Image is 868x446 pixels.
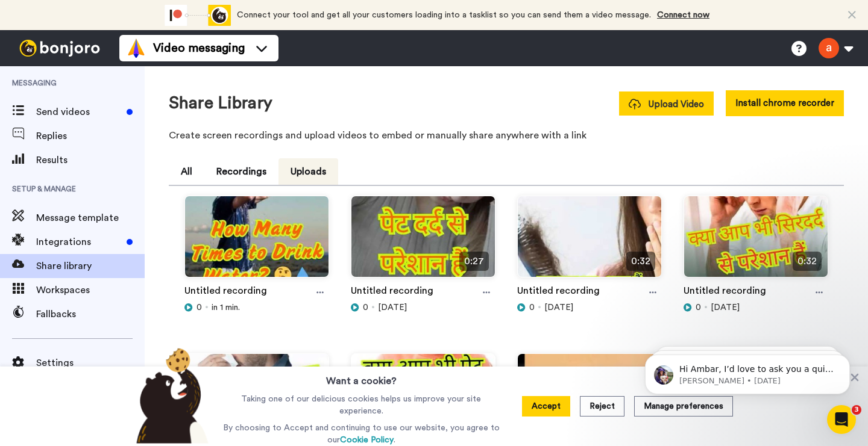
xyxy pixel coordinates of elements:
[626,252,655,271] span: 0:32
[684,302,828,314] div: [DATE]
[278,158,338,185] button: Uploads
[696,302,701,314] span: 0
[237,11,651,19] span: Connect your tool and get all your customers loading into a tasklist so you can send them a video...
[529,302,535,314] span: 0
[36,153,145,167] span: Results
[459,252,489,271] span: 0:27
[627,329,868,413] iframe: Intercom notifications message
[619,91,714,116] button: Upload Video
[36,307,145,321] span: Fallbacks
[518,354,661,445] img: 6d2ee48b-37b5-459f-a9d6-b64dfec6cc66_thumbnail_source_1723609199.jpg
[657,11,709,19] a: Connect now
[351,196,495,287] img: 6a7a85ac-08e3-4b6a-894f-89868523d306_thumbnail_source_1758600112.jpg
[184,302,329,314] div: in 1 min.
[36,235,122,249] span: Integrations
[125,347,215,444] img: bear-with-cookie.png
[684,196,828,287] img: 42ef86c0-c988-4d57-a343-9ba30cb1fb8c_thumbnail_source_1758427212.jpg
[351,354,495,445] img: 7d98a61c-d96e-4227-aa3c-cd8b713adde5_thumbnail_source_1758254774.jpg
[684,283,766,302] a: Untitled recording
[14,40,105,57] img: bj-logo-header-white.svg
[629,98,704,111] span: Upload Video
[351,283,433,302] a: Untitled recording
[52,46,208,57] p: Message from Amy, sent 71w ago
[351,302,495,314] div: [DATE]
[36,211,145,225] span: Message template
[363,302,368,314] span: 0
[793,252,822,271] span: 0:32
[827,405,856,434] iframe: Intercom live chat
[522,396,570,417] button: Accept
[153,40,245,57] span: Video messaging
[204,158,278,185] button: Recordings
[36,356,145,370] span: Settings
[165,5,231,26] div: animation
[220,393,503,417] p: Taking one of our delicious cookies helps us improve your site experience.
[185,196,329,287] img: b395ca4b-9bcb-49b2-bd5e-aa1598d5640c_thumbnail_source_1758771736.jpg
[36,129,145,143] span: Replies
[184,283,267,302] a: Untitled recording
[185,354,329,445] img: fac6a5d1-2fbd-4d27-afbb-63757cdb5522_thumbnail_source_1758339860.jpg
[517,302,662,314] div: [DATE]
[517,283,600,302] a: Untitled recording
[340,436,394,444] a: Cookie Policy
[127,39,146,58] img: vm-color.svg
[36,283,145,297] span: Workspaces
[518,196,661,287] img: 571dac46-c909-4cc4-93f3-753a4d8015e1_thumbnail_source_1758513059.jpg
[852,405,861,415] span: 3
[220,422,503,446] p: By choosing to Accept and continuing to use our website, you agree to our .
[36,105,122,119] span: Send videos
[197,302,202,314] span: 0
[169,94,272,113] h1: Share Library
[52,35,208,93] span: Hi Ambar, I’d love to ask you a quick question: If [PERSON_NAME] could introduce a new feature or...
[169,128,844,143] p: Create screen recordings and upload videos to embed or manually share anywhere with a link
[580,396,624,417] button: Reject
[36,259,145,273] span: Share library
[326,367,397,388] h3: Want a cookie?
[726,90,844,116] button: Install chrome recorder
[169,158,204,185] button: All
